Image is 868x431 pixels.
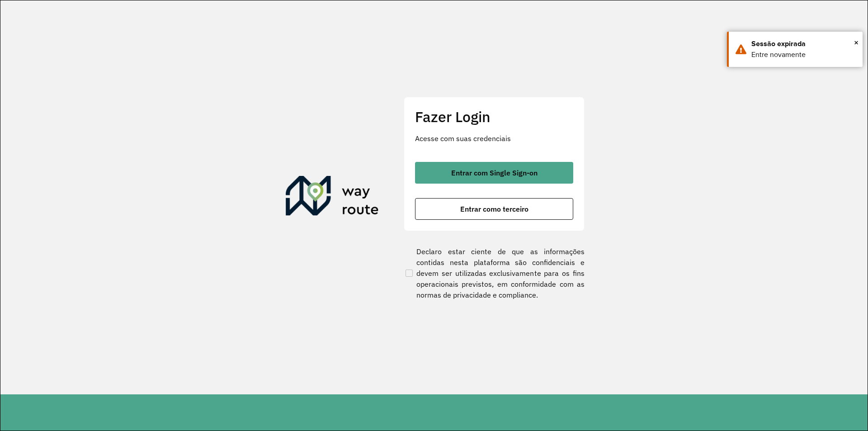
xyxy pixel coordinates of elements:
[460,205,528,213] span: Entrar como terceiro
[854,36,859,49] button: Close
[415,133,573,144] p: Acesse com suas credenciais
[415,108,573,125] h2: Fazer Login
[854,36,859,49] span: ×
[286,176,379,219] img: Roteirizador AmbevTech
[751,38,856,49] div: Sessão expirada
[751,49,856,60] div: Entre novamente
[404,246,585,300] label: Declaro estar ciente de que as informações contidas nesta plataforma são confidenciais e devem se...
[415,162,573,184] button: button
[451,169,538,176] span: Entrar com Single Sign-on
[415,198,573,220] button: button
